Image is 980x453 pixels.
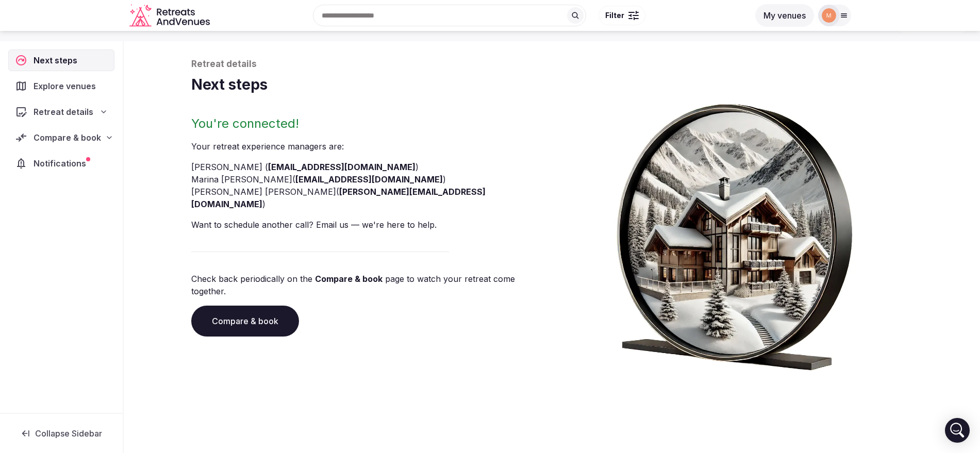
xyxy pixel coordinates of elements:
[191,75,913,95] h1: Next steps
[8,422,114,445] button: Collapse Sidebar
[191,219,548,231] p: Want to schedule another call? Email us — we're here to help.
[191,161,548,173] li: [PERSON_NAME] ( )
[755,4,814,27] button: My venues
[191,187,486,209] a: [PERSON_NAME][EMAIL_ADDRESS][DOMAIN_NAME]
[8,153,114,174] a: Notifications
[34,80,100,92] span: Explore venues
[605,10,624,21] span: Filter
[191,58,913,71] p: Retreat details
[8,49,114,71] a: Next steps
[755,10,814,21] a: My venues
[822,8,836,23] img: marina
[191,140,548,153] p: Your retreat experience manager s are :
[34,131,101,144] span: Compare & book
[268,162,416,172] a: [EMAIL_ADDRESS][DOMAIN_NAME]
[191,186,548,210] li: [PERSON_NAME] [PERSON_NAME] ( )
[191,115,548,132] h2: You're connected!
[129,4,212,27] svg: Retreats and Venues company logo
[191,306,299,337] a: Compare & book
[295,174,443,184] a: [EMAIL_ADDRESS][DOMAIN_NAME]
[945,418,970,443] div: Open Intercom Messenger
[8,75,114,97] a: Explore venues
[191,273,548,297] p: Check back periodically on the page to watch your retreat come together.
[34,54,81,66] span: Next steps
[597,95,872,371] img: Winter chalet retreat in picture frame
[129,4,212,27] a: Visit the homepage
[35,428,102,439] span: Collapse Sidebar
[34,157,90,170] span: Notifications
[34,106,93,118] span: Retreat details
[191,173,548,186] li: Marina [PERSON_NAME] ( )
[599,6,645,25] button: Filter
[315,274,383,284] a: Compare & book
